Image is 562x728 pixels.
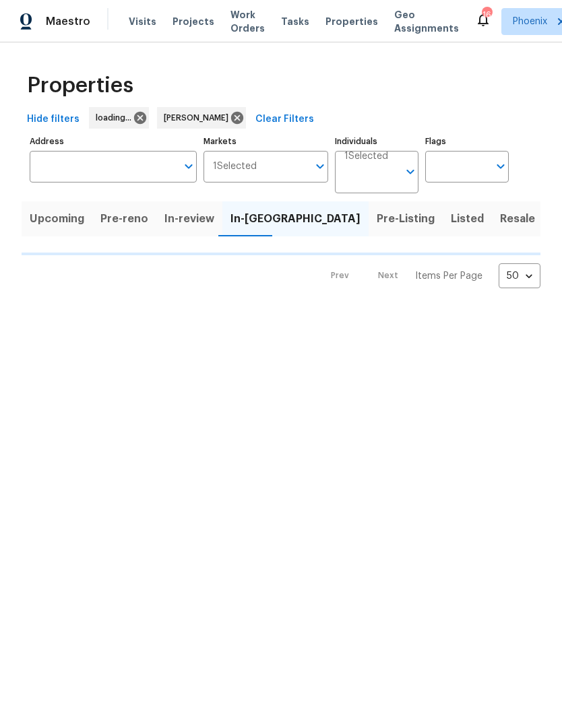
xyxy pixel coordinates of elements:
label: Individuals [335,137,418,145]
button: Open [491,157,510,176]
span: Work Orders [230,8,265,35]
span: Resale [500,209,535,228]
div: [PERSON_NAME] [157,107,246,129]
span: Tasks [281,17,309,26]
span: loading... [96,111,137,125]
span: [PERSON_NAME] [164,111,234,125]
span: Listed [451,209,484,228]
label: Markets [204,137,329,145]
p: Items Per Page [415,269,482,283]
span: Maestro [46,15,90,28]
span: Pre-reno [100,209,148,228]
span: Visits [129,15,156,28]
span: Properties [27,79,133,92]
label: Flags [425,137,509,145]
span: Phoenix [513,15,547,28]
div: loading... [89,107,149,129]
button: Hide filters [22,107,85,132]
span: Upcoming [30,209,84,228]
button: Open [311,157,330,176]
span: In-review [164,209,214,228]
span: 1 Selected [213,161,257,172]
button: Open [179,157,198,176]
span: Geo Assignments [394,8,459,35]
span: In-[GEOGRAPHIC_DATA] [230,209,361,228]
button: Clear Filters [250,107,319,132]
span: Clear Filters [255,111,314,128]
button: Open [401,162,420,181]
span: Pre-Listing [377,209,435,228]
div: 16 [482,8,491,22]
div: 50 [499,259,540,294]
span: Properties [325,15,378,28]
nav: Pagination Navigation [318,263,540,288]
span: 1 Selected [344,151,388,162]
span: Hide filters [27,111,80,128]
label: Address [30,137,197,145]
span: Projects [173,15,214,28]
